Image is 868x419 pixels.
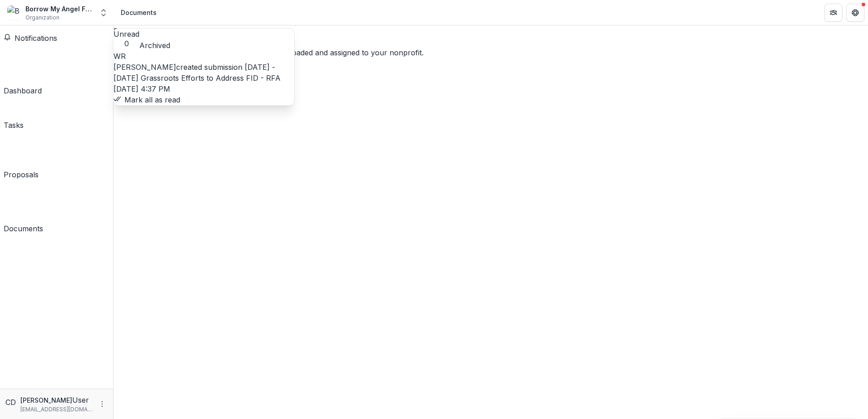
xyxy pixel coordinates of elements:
[20,395,72,405] p: [PERSON_NAME]
[113,47,868,58] p: Files and folders will appear here once they are uploaded and assigned to your nonprofit.
[846,4,864,22] button: Get Help
[97,399,108,409] button: More
[25,4,94,14] div: Borrow My Angel Foundation
[4,33,57,44] button: Notifications
[113,62,294,83] p: created submission
[4,85,42,96] div: Dashboard
[25,14,59,22] span: Organization
[113,39,139,48] span: 0
[113,29,139,48] button: Unread
[4,100,24,131] a: Tasks
[15,34,57,43] span: Notifications
[4,169,39,180] div: Proposals
[113,51,294,62] div: Wendy Rohrbach
[4,184,43,234] a: Documents
[113,83,294,94] p: [DATE] 4:37 PM
[97,4,110,22] button: Open entity switcher
[4,223,43,234] div: Documents
[121,8,157,17] div: Documents
[113,94,180,105] button: Mark all as read
[4,47,42,96] a: Dashboard
[4,120,24,131] div: Tasks
[113,36,868,47] p: No files found
[72,395,89,405] p: User
[5,397,17,408] div: Chuck Dow
[139,40,170,51] button: Archived
[113,63,176,72] span: [PERSON_NAME]
[7,5,22,20] img: Borrow My Angel Foundation
[113,25,868,36] h3: Documents
[117,6,160,19] nav: breadcrumb
[20,405,93,414] p: [EMAIL_ADDRESS][DOMAIN_NAME]
[824,4,843,22] button: Partners
[4,134,39,180] a: Proposals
